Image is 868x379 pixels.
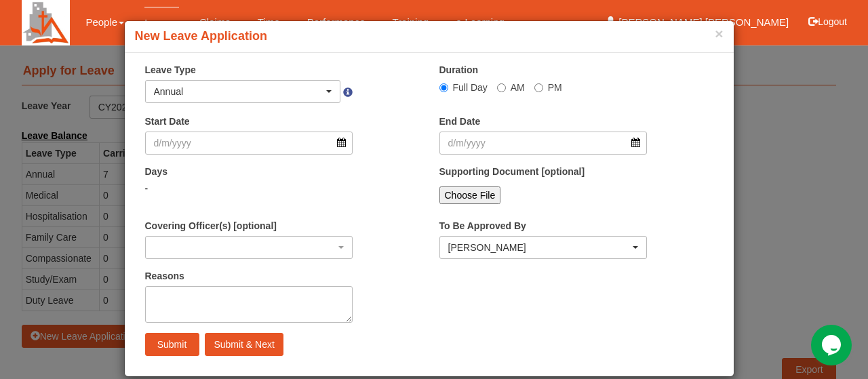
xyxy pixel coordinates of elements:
iframe: chat widget [811,325,854,365]
button: Annual [145,80,341,103]
label: Leave Type [145,63,196,77]
label: Covering Officer(s) [optional] [145,219,277,233]
div: - [145,182,353,195]
input: Choose File [439,186,501,204]
label: Days [145,165,167,178]
label: Supporting Document [optional] [439,165,585,178]
input: d/m/yyyy [439,132,648,155]
span: Full Day [453,82,488,93]
button: Alvin Chan [439,236,648,259]
label: To Be Approved By [439,219,526,233]
label: End Date [439,115,481,128]
label: Reasons [145,269,184,283]
div: Annual [154,85,324,98]
button: × [715,26,723,41]
label: Start Date [145,115,190,128]
label: Duration [439,63,479,77]
span: PM [548,82,562,93]
span: AM [511,82,525,93]
input: Submit [145,333,199,356]
input: d/m/yyyy [145,132,353,155]
div: [PERSON_NAME] [448,241,631,254]
input: Submit & Next [205,333,283,356]
b: New Leave Application [135,29,267,43]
